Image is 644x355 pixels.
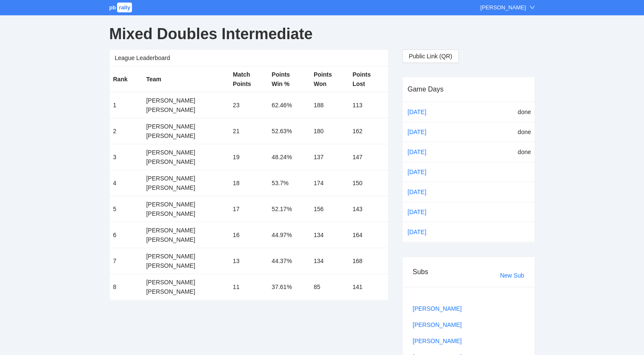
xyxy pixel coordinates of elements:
[146,183,226,192] div: [PERSON_NAME]
[146,209,226,218] div: [PERSON_NAME]
[229,248,268,274] td: 13
[406,106,442,118] a: [DATE]
[272,79,307,89] div: Win %
[413,338,462,344] a: [PERSON_NAME]
[484,122,535,142] td: done
[110,196,143,222] td: 5
[268,248,310,274] td: 44.37%
[310,144,349,170] td: 137
[233,79,265,89] div: Points
[310,274,349,300] td: 85
[310,222,349,248] td: 134
[406,186,442,198] a: [DATE]
[229,144,268,170] td: 19
[229,170,268,196] td: 18
[349,196,388,222] td: 143
[146,148,226,157] div: [PERSON_NAME]
[349,144,388,170] td: 147
[349,170,388,196] td: 150
[146,287,226,296] div: [PERSON_NAME]
[349,274,388,300] td: 141
[146,235,226,244] div: [PERSON_NAME]
[109,19,535,49] div: Mixed Doubles Intermediate
[146,96,226,105] div: [PERSON_NAME]
[110,248,143,274] td: 7
[406,126,442,138] a: [DATE]
[310,248,349,274] td: 134
[146,157,226,166] div: [PERSON_NAME]
[229,196,268,222] td: 17
[314,70,346,79] div: Points
[314,79,346,89] div: Won
[413,260,500,284] div: Subs
[146,252,226,261] div: [PERSON_NAME]
[268,144,310,170] td: 48.24%
[110,118,143,144] td: 2
[229,274,268,300] td: 11
[229,118,268,144] td: 21
[233,70,265,79] div: Match
[500,272,524,279] a: New Sub
[310,118,349,144] td: 180
[413,321,462,328] a: [PERSON_NAME]
[310,170,349,196] td: 174
[146,74,226,84] div: Team
[349,222,388,248] td: 164
[146,226,226,235] div: [PERSON_NAME]
[349,118,388,144] td: 162
[408,77,530,101] div: Game Days
[349,92,388,118] td: 113
[146,174,226,183] div: [PERSON_NAME]
[146,200,226,209] div: [PERSON_NAME]
[406,226,442,238] a: [DATE]
[406,166,442,178] a: [DATE]
[110,170,143,196] td: 4
[146,131,226,140] div: [PERSON_NAME]
[146,278,226,287] div: [PERSON_NAME]
[110,144,143,170] td: 3
[110,92,143,118] td: 1
[229,222,268,248] td: 16
[484,142,535,162] td: done
[310,92,349,118] td: 188
[530,5,535,10] span: down
[352,79,384,89] div: Lost
[406,146,442,158] a: [DATE]
[413,305,462,312] a: [PERSON_NAME]
[109,4,134,11] a: pbrally
[409,52,452,61] span: Public Link (QR)
[268,196,310,222] td: 52.17%
[268,92,310,118] td: 62.46%
[229,92,268,118] td: 23
[402,49,459,63] button: Public Link (QR)
[310,196,349,222] td: 156
[110,222,143,248] td: 6
[268,170,310,196] td: 53.7%
[268,222,310,248] td: 44.97%
[115,50,383,66] div: League Leaderboard
[268,274,310,300] td: 37.61%
[109,4,116,11] span: pb
[352,70,384,79] div: Points
[110,274,143,300] td: 8
[481,3,526,12] div: [PERSON_NAME]
[272,70,307,79] div: Points
[117,3,132,12] span: rally
[146,261,226,270] div: [PERSON_NAME]
[146,122,226,131] div: [PERSON_NAME]
[484,102,535,122] td: done
[113,74,140,84] div: Rank
[146,105,226,115] div: [PERSON_NAME]
[268,118,310,144] td: 52.63%
[406,206,442,218] a: [DATE]
[349,248,388,274] td: 168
